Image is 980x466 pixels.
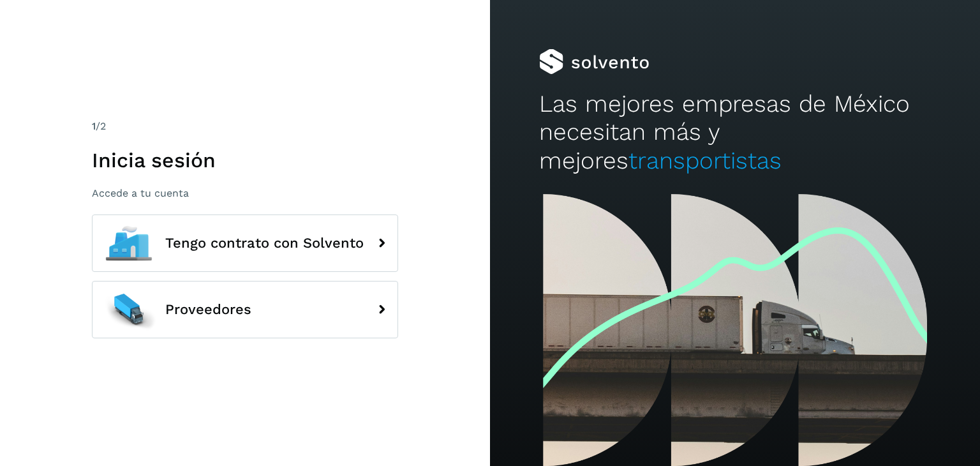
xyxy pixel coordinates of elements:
button: Proveedores [92,281,398,338]
button: Tengo contrato con Solvento [92,214,398,272]
span: Proveedores [165,302,251,317]
p: Accede a tu cuenta [92,187,398,199]
div: /2 [92,119,398,134]
h1: Inicia sesión [92,148,398,172]
h2: Las mejores empresas de México necesitan más y mejores [539,90,931,175]
span: 1 [92,120,96,132]
span: Tengo contrato con Solvento [165,236,364,251]
span: transportistas [628,147,782,174]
